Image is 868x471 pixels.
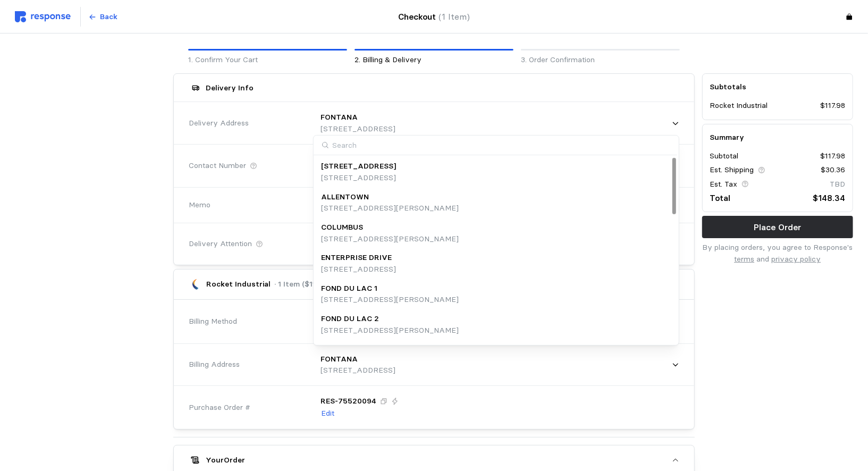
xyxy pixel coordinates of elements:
[321,354,358,365] p: FONTANA
[754,221,801,234] p: Place Order
[206,82,254,94] h5: Delivery Info
[321,161,396,172] p: [STREET_ADDRESS]
[189,117,249,129] span: Delivery Address
[321,123,395,135] p: [STREET_ADDRESS]
[355,54,513,66] p: 2. Billing & Delivery
[100,11,118,23] p: Back
[314,136,677,155] input: Search
[189,199,210,211] span: Memo
[189,316,237,327] span: Billing Method
[206,279,271,290] p: Rocket Industrial
[321,172,396,184] p: [STREET_ADDRESS]
[398,10,470,23] h4: Checkout
[321,396,376,407] p: RES-75520094
[821,164,845,176] p: $30.36
[174,300,694,429] div: Rocket Industrial· 1 Item ($117.98)Requires ApprovalMM
[521,54,680,66] p: 3. Order Confirmation
[206,455,245,466] h5: Your Order
[321,191,369,203] p: ALLENTOWN
[174,270,694,299] button: Rocket Industrial· 1 Item ($117.98)Requires ApprovalMM
[710,179,738,190] p: Est. Tax
[734,254,754,264] a: terms
[82,7,124,27] button: Back
[321,294,459,306] p: [STREET_ADDRESS][PERSON_NAME]
[321,222,363,233] p: COLUMBUS
[189,359,240,371] span: Billing Address
[710,81,845,92] h5: Subtotals
[321,233,459,245] p: [STREET_ADDRESS][PERSON_NAME]
[710,191,731,205] p: Total
[710,164,754,176] p: Est. Shipping
[321,325,459,337] p: [STREET_ADDRESS][PERSON_NAME]
[820,100,845,112] p: $117.98
[189,238,252,250] span: Delivery Attention
[702,242,853,265] p: By placing orders, you agree to Response's and
[710,132,845,143] h5: Summary
[188,54,347,66] p: 1. Confirm Your Cart
[813,191,845,205] p: $148.34
[710,150,739,162] p: Subtotal
[15,11,71,22] img: svg%3e
[321,313,379,325] p: FOND DU LAC 2
[710,100,768,112] p: Rocket Industrial
[830,179,845,190] p: TBD
[439,12,470,22] span: (1 Item)
[321,252,392,264] p: ENTERPRISE DRIVE
[321,264,396,275] p: [STREET_ADDRESS]
[321,365,395,376] p: [STREET_ADDRESS]
[321,283,377,295] p: FOND DU LAC 1
[321,408,334,419] p: Edit
[274,279,333,290] p: · 1 Item ($117.98)
[702,216,853,238] button: Place Order
[189,402,250,414] span: Purchase Order #
[771,254,821,264] a: privacy policy
[189,160,246,172] span: Contact Number
[321,203,459,214] p: [STREET_ADDRESS][PERSON_NAME]
[321,112,358,123] p: FONTANA
[321,407,335,420] button: Edit
[820,150,845,162] p: $117.98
